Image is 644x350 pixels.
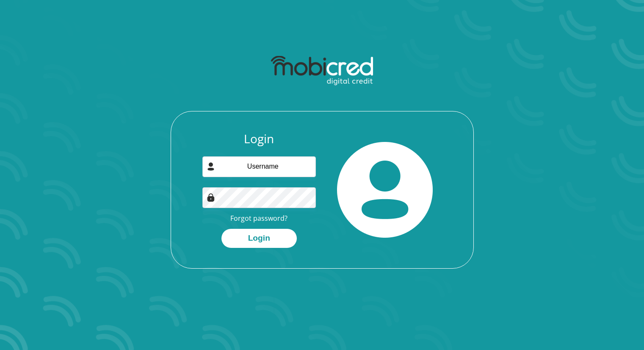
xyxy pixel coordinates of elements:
h3: Login [202,132,316,146]
a: Forgot password? [230,214,287,223]
img: user-icon image [207,162,215,171]
button: Login [221,229,297,248]
input: Username [202,156,316,177]
img: mobicred logo [271,56,373,86]
img: Image [207,193,215,202]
